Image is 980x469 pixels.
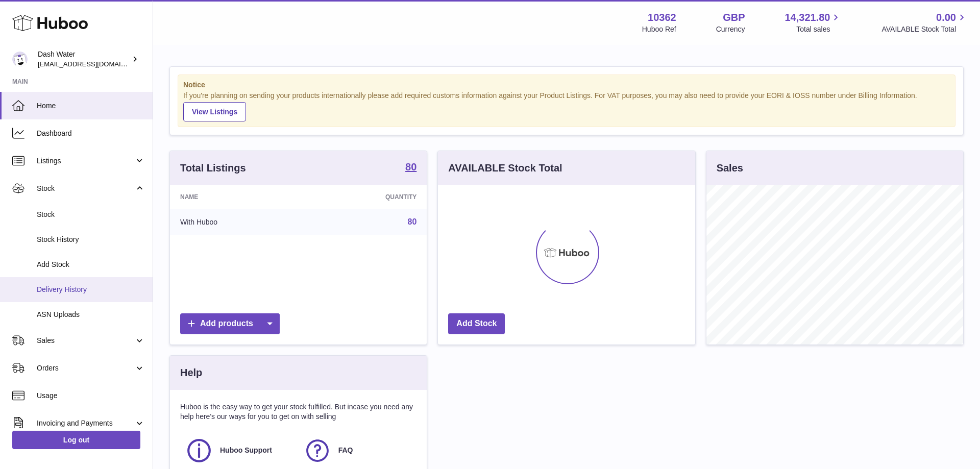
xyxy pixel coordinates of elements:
[716,24,745,34] div: Currency
[37,235,145,244] span: Stock History
[648,11,676,24] strong: 10362
[37,129,145,138] span: Dashboard
[448,313,505,334] a: Add Stock
[37,210,145,219] span: Stock
[37,310,145,319] span: ASN Uploads
[37,101,145,111] span: Home
[38,50,130,69] div: Dash Water
[170,185,306,209] th: Name
[12,431,140,449] a: Log out
[37,285,145,294] span: Delivery History
[180,313,280,334] a: Add products
[180,366,202,380] h3: Help
[936,11,956,24] span: 0.00
[37,391,145,401] span: Usage
[881,11,968,34] a: 0.00 AVAILABLE Stock Total
[220,446,272,455] span: Huboo Support
[785,11,830,24] span: 14,321.80
[37,336,134,345] span: Sales
[408,217,417,226] a: 80
[37,363,134,373] span: Orders
[183,102,246,121] a: View Listings
[796,24,842,34] span: Total sales
[37,156,134,166] span: Listings
[642,24,676,34] div: Huboo Ref
[37,184,134,193] span: Stock
[37,418,134,428] span: Invoicing and Payments
[405,162,416,172] strong: 80
[180,161,246,175] h3: Total Listings
[185,437,293,464] a: Huboo Support
[338,446,353,455] span: FAQ
[183,91,950,121] div: If you're planning on sending your products internationally please add required customs informati...
[170,209,306,235] td: With Huboo
[448,161,562,175] h3: AVAILABLE Stock Total
[306,185,427,209] th: Quantity
[180,402,416,422] p: Huboo is the easy way to get your stock fulfilled. But incase you need any help here's our ways f...
[785,11,842,34] a: 14,321.80 Total sales
[37,260,145,269] span: Add Stock
[183,80,950,90] strong: Notice
[12,52,28,67] img: orders@dash-water.com
[717,161,743,175] h3: Sales
[304,437,412,464] a: FAQ
[723,11,745,24] strong: GBP
[405,162,416,174] a: 80
[881,24,968,34] span: AVAILABLE Stock Total
[38,60,150,68] span: [EMAIL_ADDRESS][DOMAIN_NAME]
